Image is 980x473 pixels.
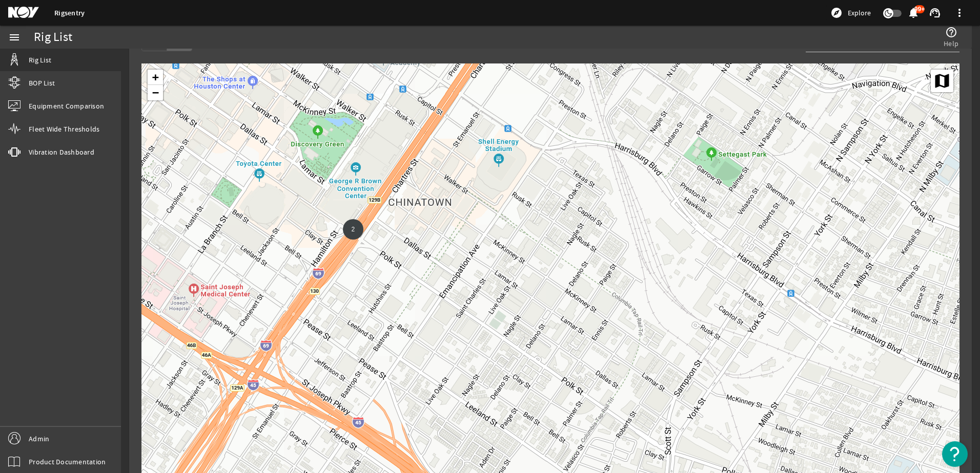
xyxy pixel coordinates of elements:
a: Zoom out [148,85,163,100]
span: Explore [848,8,871,18]
span: Help [944,38,958,49]
a: Rigsentry [54,8,85,18]
span: Fleet Wide Thresholds [29,124,99,134]
button: Explore [826,5,875,21]
span: 2 [352,226,355,233]
mat-icon: support_agent [929,7,941,19]
mat-icon: notifications [907,7,920,19]
span: + [152,71,159,83]
a: Zoom in [148,70,163,85]
mat-icon: menu [8,31,21,44]
span: BOP List [29,78,55,88]
button: 99+ [908,8,918,18]
mat-icon: vibration [8,146,21,158]
div: Rig List [34,32,72,42]
a: Layers [931,70,953,92]
button: Open Resource Center [942,441,968,467]
div: 2 [343,219,363,240]
button: more_vert [947,1,972,25]
span: − [152,86,159,99]
span: Rig List [29,55,51,65]
span: Vibration Dashboard [29,147,94,157]
span: Admin [29,434,49,444]
span: Equipment Comparison [29,101,104,111]
span: Product Documentation [29,457,106,467]
mat-icon: help_outline [945,26,957,38]
mat-icon: explore [830,7,843,19]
